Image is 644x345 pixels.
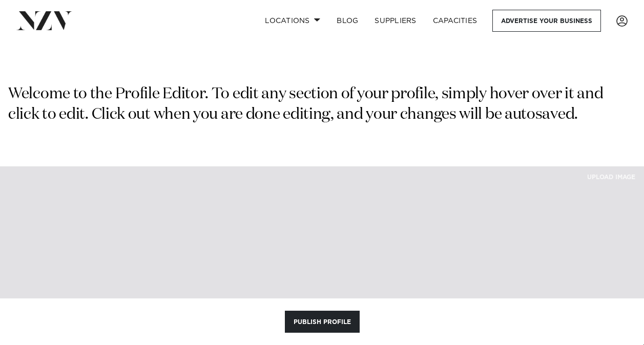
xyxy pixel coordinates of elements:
[328,10,366,32] a: BLOG
[8,84,636,125] p: Welcome to the Profile Editor. To edit any section of your profile, simply hover over it and clic...
[492,10,601,32] a: Advertise your business
[16,11,72,30] img: nzv-logo.png
[425,10,486,32] a: Capacities
[257,10,328,32] a: Locations
[285,311,360,333] button: Publish Profile
[578,166,644,188] button: UPLOAD IMAGE
[366,10,424,32] a: SUPPLIERS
